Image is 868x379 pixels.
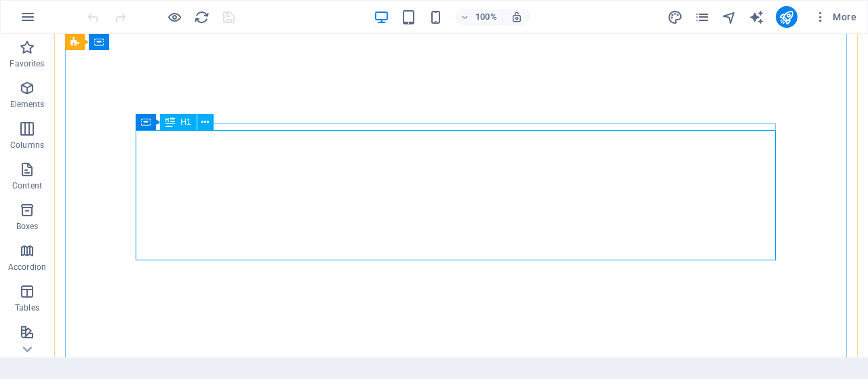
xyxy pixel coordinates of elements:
span: H1 [180,118,191,126]
button: Click here to leave preview mode and continue editing [166,9,182,25]
button: text_generator [749,9,765,25]
button: pages [694,9,711,25]
p: Elements [10,99,45,110]
i: Reload page [194,9,210,25]
i: Publish [778,9,794,25]
button: publish [776,6,797,28]
i: Navigator [722,9,737,25]
p: Favorites [9,58,44,69]
i: Design (Ctrl+Alt+Y) [667,9,683,25]
button: 100% [455,9,503,25]
i: Pages (Ctrl+Alt+S) [694,9,710,25]
i: On resize automatically adjust zoom level to fit chosen device. [511,11,523,23]
p: Columns [10,140,44,151]
span: More [814,10,856,24]
p: Accordion [8,262,46,273]
p: Boxes [16,221,39,232]
p: Tables [15,302,39,313]
p: Content [12,180,42,191]
h6: 100% [475,9,497,25]
button: design [667,9,684,25]
button: More [808,6,862,28]
button: reload [193,9,210,25]
i: AI Writer [749,9,764,25]
button: navigator [722,9,738,25]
